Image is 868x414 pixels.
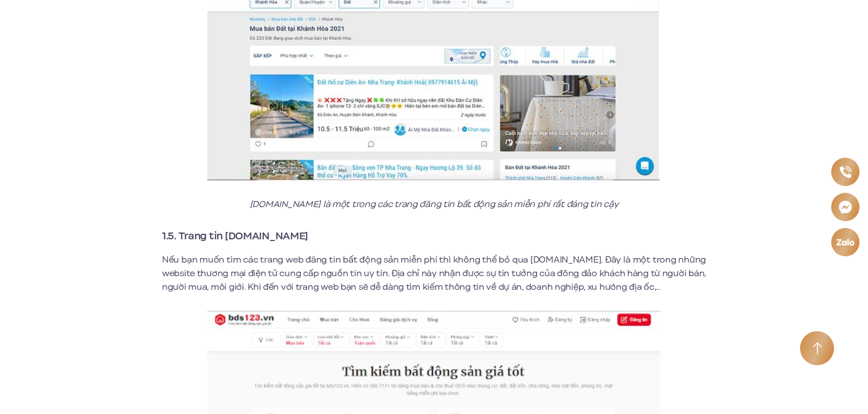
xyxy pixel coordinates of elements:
[812,342,822,355] img: Arrow icon
[162,229,308,243] strong: 1.5. Trang tin [DOMAIN_NAME]
[836,237,855,247] img: Zalo icon
[250,198,618,210] em: [DOMAIN_NAME] là một trong các trang đăng tin bất động sản miễn phí rất đáng tin cậy
[839,165,852,179] img: Phone icon
[162,253,706,294] p: Nếu bạn muốn tìm các trang web đăng tin bất động sản miễn phí thì không thể bỏ qua [DOMAIN_NAME]....
[837,199,853,215] img: Messenger icon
